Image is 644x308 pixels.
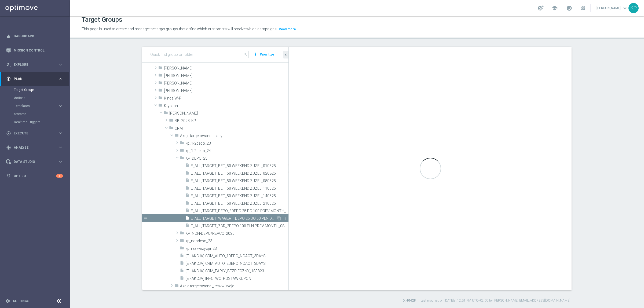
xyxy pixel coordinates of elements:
[185,178,189,184] i: insert_drive_file
[14,118,69,126] div: Realtime Triggers
[191,216,276,221] span: E_ALL_TARGET_WAGER_1DEPO 25 DO 50 PLN DAILY PREV MONTH_080825
[185,186,189,192] i: insert_drive_file
[164,66,288,71] span: Justyna B.
[158,88,163,94] i: folder
[185,201,189,207] i: insert_drive_file
[14,112,56,116] a: Streams
[185,163,189,169] i: insert_drive_file
[259,51,275,58] button: Prioritize
[13,299,29,303] a: Settings
[14,96,56,100] a: Actions
[180,238,184,244] i: folder
[14,104,58,108] div: Templates
[185,269,288,273] span: (E - AKCJA) CRM_EARLY_BEZPIECZNY_180823
[278,26,297,32] button: Read more
[164,104,288,108] span: Krystian
[622,5,628,11] span: keyboard_arrow_down
[6,34,11,39] i: equalizer
[158,103,163,109] i: folder
[14,63,58,66] span: Explore
[191,224,288,228] span: E_ALL_TARGET_ZBR_2DEPO 100 PLN PREV MONTH_080825
[14,29,63,43] a: Dashboard
[180,253,184,259] i: insert_drive_file
[6,145,63,150] button: track_changes Analyze keyboard_arrow_right
[185,208,189,214] i: insert_drive_file
[14,132,58,135] span: Execute
[56,174,63,178] div: 6
[14,88,56,92] a: Target Groups
[191,179,288,183] span: E_ALL_TARGET_BET_50 WEEKEND ZUZEL_080625
[169,126,173,132] i: folder
[6,160,63,164] button: Data Studio keyboard_arrow_right
[6,29,63,43] div: Dashboard
[82,16,122,24] h1: Target Groups
[277,216,281,221] i: Duplicate Target group
[180,268,184,274] i: insert_drive_file
[552,5,558,11] span: school
[185,276,288,281] span: (E - AKCJA) INFO_WO_POSTAWKUPON
[6,131,63,135] button: play_circle_outline Execute keyboard_arrow_right
[191,201,288,206] span: E_ALL_TARGET_BET_50 WEEKEND ZUZEL_210625
[158,65,163,72] i: folder
[185,223,189,229] i: insert_drive_file
[6,34,63,38] button: equalizer Dashboard
[6,62,58,67] div: Explore
[6,63,63,67] button: person_search Explore keyboard_arrow_right
[149,51,249,58] input: Quick find group or folder
[185,193,189,199] i: insert_drive_file
[6,76,11,81] i: gps_fixed
[58,62,63,67] i: keyboard_arrow_right
[158,96,163,102] i: folder
[180,231,184,237] i: folder
[14,77,58,80] span: Plan
[14,86,69,94] div: Target Groups
[180,276,184,282] i: insert_drive_file
[191,209,288,213] span: E_ALL_TARGET_DEPO_3DEPO 25 DO 100 PREV MONTH_080825
[6,48,63,53] button: Mission Control
[6,76,58,81] div: Plan
[164,111,168,117] i: folder
[283,52,288,57] i: chevron_left
[14,104,63,108] button: Templates keyboard_arrow_right
[14,120,56,124] a: Realtime Triggers
[58,159,63,164] i: keyboard_arrow_right
[185,156,288,161] span: KP_DEPO_25
[14,110,69,118] div: Streams
[158,80,163,87] i: folder
[14,169,56,183] a: Optibot
[191,194,288,198] span: E_ALL_TARGET_BET_50 WEEKEND ZUZEL_140625
[243,52,247,57] span: search
[6,131,58,136] div: Execute
[191,171,288,176] span: E_ALL_TARGET_BET_50 WEEKEND ZUZEL_020825
[14,94,69,102] div: Actions
[185,261,288,266] span: (E - AKCJA) CRM_AUTO_2DEPO_NOACT_3DAYS
[185,149,288,153] span: kp_1-2depo_24
[175,119,288,123] span: BB_2023_KP
[174,133,179,139] i: folder
[596,4,628,12] a: [PERSON_NAME]keyboard_arrow_down
[58,131,63,136] i: keyboard_arrow_right
[6,62,11,67] i: person_search
[185,239,288,243] span: kp_nondepo_23
[169,118,173,124] i: folder
[175,126,288,131] span: CRM
[169,111,288,116] span: Krystian P.
[185,171,189,177] i: insert_drive_file
[420,298,570,303] label: Last modified on [DATE] at 12:31 PM UTC+02:00 by [PERSON_NAME][EMAIL_ADDRESS][DOMAIN_NAME]
[6,131,11,136] i: play_circle_outline
[6,77,63,81] div: gps_fixed Plan keyboard_arrow_right
[6,145,58,150] div: Analyze
[6,159,58,164] div: Data Studio
[82,27,277,31] span: This page is used to create and manage the target groups that define which customers will receive...
[185,141,288,146] span: kp_1-2depo_23
[180,141,184,147] i: folder
[191,164,288,168] span: E_ALL_TARGET_BET_50 WEEKEND ZUZEL_010625
[14,102,69,110] div: Templates
[185,246,288,251] span: kp_reakwizycja_23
